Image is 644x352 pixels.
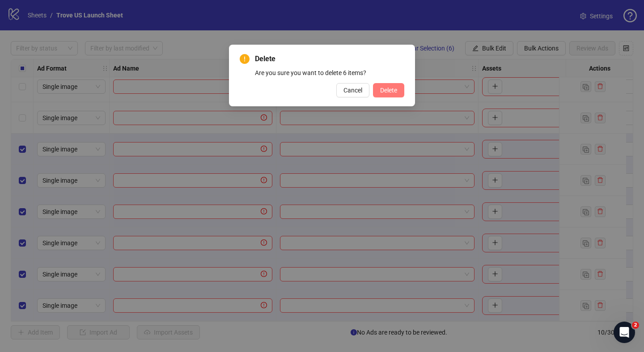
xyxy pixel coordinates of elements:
[380,87,397,94] span: Delete
[632,322,639,329] span: 2
[255,54,404,64] span: Delete
[373,83,404,97] button: Delete
[343,87,362,94] span: Cancel
[255,68,404,78] div: Are you sure you want to delete 6 items?
[240,54,250,64] span: exclamation-circle
[614,322,635,343] iframe: Intercom live chat
[336,83,369,97] button: Cancel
